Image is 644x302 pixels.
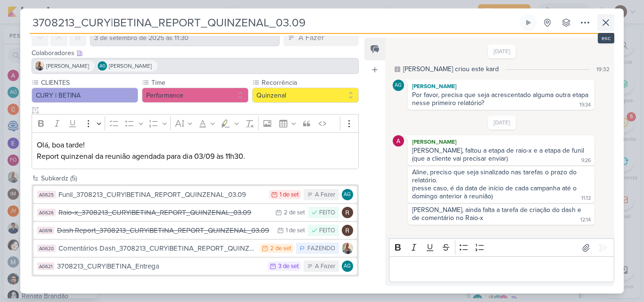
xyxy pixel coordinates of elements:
[46,62,89,70] span: [PERSON_NAME]
[393,135,404,147] img: Alessandra Gomes
[389,238,614,257] div: Editor toolbar
[596,65,610,73] div: 19:32
[395,83,402,88] p: AG
[98,61,107,71] div: Aline Gimenez Graciano
[315,190,335,200] div: A Fazer
[58,207,271,218] div: Raio-x_3708213_CURY|BETINA_REPORT_QUINZENAL_03.09
[32,88,138,103] button: CURY | BETINA
[284,210,305,216] div: 2 de set
[37,191,56,198] div: AG625
[109,62,152,70] span: [PERSON_NAME]
[315,262,335,271] div: A Fazer
[99,64,106,69] p: AG
[410,137,593,147] div: [PERSON_NAME]
[150,78,248,88] label: Time
[37,262,54,270] div: AG621
[58,243,255,254] div: Comentários Dash_3708213_CURY|BETINA_REPORT_QUINZENAL_03.09
[32,114,359,132] div: Editor toolbar
[33,186,357,203] button: AG625 Funil_3708213_CURY|BETINA_REPORT_QUINZENAL_03.09 1 de set A Fazer AG
[410,82,593,91] div: [PERSON_NAME]
[41,173,359,183] div: Subkardz (5)
[33,222,357,239] button: AG619 Dash Report_3708213_CURY|BETINA_REPORT_QUINZENAL_03.09 1 de set FEITO
[57,225,272,236] div: Dash Report_3708213_CURY|BETINA_REPORT_QUINZENAL_03.09
[58,189,264,200] div: Funil_3708213_CURY|BETINA_REPORT_QUINZENAL_03.09
[30,14,518,31] input: Kard Sem Título
[57,261,263,272] div: 3708213_CURY|BETINA_Entrega
[298,32,324,43] div: A Fazer
[40,78,138,88] label: CLIENTES
[389,256,614,282] div: Editor editing area: main
[319,208,335,218] div: FEITO
[412,184,578,200] div: (nesse caso, é da data de início de cada campanha até o domingo anterior à reunião)
[598,33,614,43] div: esc
[252,88,359,103] button: Quinzenal
[403,64,499,74] div: [PERSON_NAME] criou este kard
[319,226,335,236] div: FEITO
[342,261,353,272] div: Aline Gimenez Graciano
[412,147,586,163] div: [PERSON_NAME], faltou a etapa de raio-x e a etapa de funil (que a cliente vai precisar enviar)
[342,189,353,200] div: Aline Gimenez Graciano
[412,91,590,107] div: Por favor, precisa que seja acrescentado alguma outra etapa nesse primeiro relatório?
[307,244,335,253] div: FAZENDO
[525,19,532,26] div: Ligar relógio
[278,263,299,269] div: 3 de set
[342,207,353,218] img: Rafael Dornelles
[280,192,299,198] div: 1 de set
[32,132,359,170] div: Editor editing area: main
[33,258,357,275] button: AG621 3708213_CURY|BETINA_Entrega 3 de set A Fazer AG
[342,243,353,254] img: Iara Santos
[581,157,591,164] div: 9:26
[37,245,56,252] div: AG620
[286,228,305,234] div: 1 de set
[37,139,354,162] p: Olá, boa tarde! Report quinzenal da reunião agendada para dia 03/09 às 11h30.
[342,225,353,236] img: Rafael Dornelles
[142,88,248,103] button: Performance
[344,192,351,197] p: AG
[581,195,591,202] div: 11:13
[412,168,590,184] div: Aline, preciso que seja sinalizado nas tarefas o prazo do relatório.
[344,264,351,269] p: AG
[412,206,583,222] div: [PERSON_NAME], ainda falta a tarefa de criação do dash e de comentário no Raio-x
[283,29,359,46] button: A Fazer
[33,204,357,221] button: AG626 Raio-x_3708213_CURY|BETINA_REPORT_QUINZENAL_03.09 2 de set FEITO
[32,48,359,58] div: Colaboradores
[580,216,591,224] div: 12:14
[33,240,357,257] button: AG620 Comentários Dash_3708213_CURY|BETINA_REPORT_QUINZENAL_03.09 2 de set FAZENDO
[579,101,591,109] div: 19:34
[270,245,291,252] div: 2 de set
[90,29,280,46] input: Select a date
[393,80,404,91] div: Aline Gimenez Graciano
[261,78,359,88] label: Recorrência
[37,227,54,234] div: AG619
[35,61,44,71] img: Iara Santos
[37,209,56,216] div: AG626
